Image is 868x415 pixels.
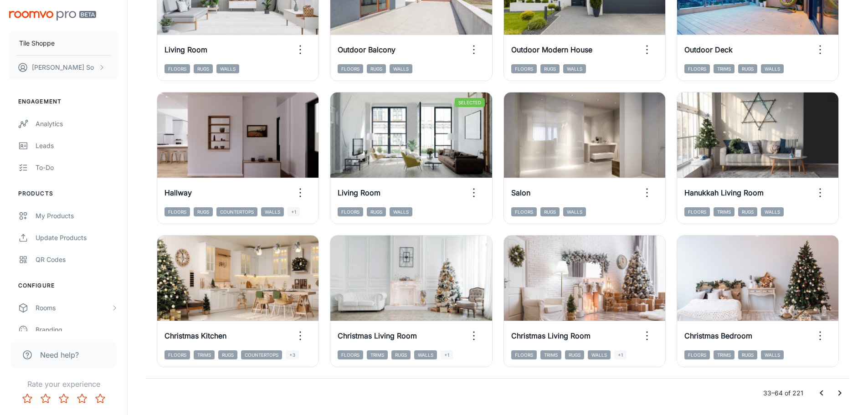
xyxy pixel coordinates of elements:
[194,207,213,216] span: Rugs
[565,350,584,359] span: Rugs
[55,389,73,408] button: Rate 3 star
[36,325,118,335] div: Branding
[36,141,118,151] div: Leads
[18,389,36,408] button: Rate 1 star
[164,330,226,341] h6: Christmas Kitchen
[761,207,784,216] span: Walls
[455,98,485,107] span: Selected
[614,350,627,359] span: +1
[511,44,592,55] h6: Outdoor Modern House
[36,211,118,221] div: My Products
[738,64,757,73] span: Rugs
[812,384,831,402] button: Go to previous page
[286,350,299,359] span: +3
[338,207,363,216] span: Floors
[241,350,282,359] span: Countertops
[367,64,386,73] span: Rugs
[218,350,237,359] span: Rugs
[761,64,784,73] span: Walls
[511,350,537,359] span: Floors
[73,389,91,408] button: Rate 4 star
[511,207,537,216] span: Floors
[338,330,417,341] h6: Christmas Living Room
[761,350,784,359] span: Walls
[32,62,94,72] p: [PERSON_NAME] So
[684,207,710,216] span: Floors
[164,350,190,359] span: Floors
[511,187,530,198] h6: Salon
[684,350,710,359] span: Floors
[763,388,803,398] p: 33–64 of 221
[164,64,190,73] span: Floors
[9,11,96,20] img: Roomvo PRO Beta
[563,207,586,216] span: Walls
[338,64,363,73] span: Floors
[367,207,386,216] span: Rugs
[194,64,213,73] span: Rugs
[164,207,190,216] span: Floors
[714,207,734,216] span: Trims
[216,207,257,216] span: Countertops
[367,350,388,359] span: Trims
[441,350,453,359] span: +1
[390,64,412,73] span: Walls
[391,350,411,359] span: Rugs
[9,31,118,55] button: Tile Shoppe
[288,207,300,216] span: +1
[511,64,537,73] span: Floors
[738,350,757,359] span: Rugs
[19,38,55,48] p: Tile Shoppe
[164,44,207,55] h6: Living Room
[511,330,591,341] h6: Christmas Living Room
[216,64,239,73] span: Walls
[40,349,79,360] span: Need help?
[338,187,380,198] h6: Living Room
[414,350,437,359] span: Walls
[738,207,757,216] span: Rugs
[7,379,120,389] p: Rate your experience
[563,64,586,73] span: Walls
[684,64,710,73] span: Floors
[36,119,118,129] div: Analytics
[91,389,109,408] button: Rate 5 star
[194,350,215,359] span: Trims
[36,303,111,313] div: Rooms
[36,233,118,243] div: Update Products
[684,187,764,198] h6: Hanukkah Living Room
[540,350,561,359] span: Trims
[261,207,284,216] span: Walls
[36,389,55,408] button: Rate 2 star
[540,64,560,73] span: Rugs
[338,44,395,55] h6: Outdoor Balcony
[684,330,752,341] h6: Christmas Bedroom
[164,187,192,198] h6: Hallway
[338,350,363,359] span: Floors
[390,207,412,216] span: Walls
[831,384,849,402] button: Go to next page
[9,56,118,79] button: [PERSON_NAME] So
[714,350,734,359] span: Trims
[540,207,560,216] span: Rugs
[36,255,118,265] div: QR Codes
[36,163,118,173] div: To-do
[588,350,611,359] span: Walls
[684,44,733,55] h6: Outdoor Deck
[714,64,734,73] span: Trims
